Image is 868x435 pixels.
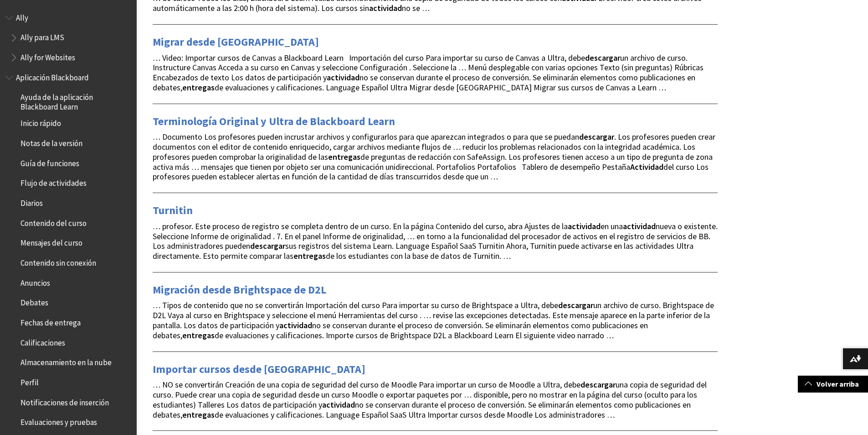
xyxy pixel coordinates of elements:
a: Importar cursos desde [GEOGRAPHIC_DATA] [153,362,365,377]
span: Calificaciones [21,335,65,347]
strong: actividad [568,221,601,231]
strong: actividad [327,72,360,83]
span: Flujo de actividades [21,176,87,188]
span: Anuncios [21,275,50,288]
strong: descargar [585,52,620,63]
a: Migrar desde [GEOGRAPHIC_DATA] [153,35,319,49]
span: Ayuda de la aplicación Blackboard Learn [21,90,130,111]
span: Diarios [21,195,43,208]
span: Contenido sin conexión [21,255,96,267]
nav: Book outline for Anthology Ally Help [5,10,131,65]
strong: entregas [182,330,215,341]
span: Ally for Websites [21,50,75,62]
strong: Actividad [630,162,663,172]
span: Perfil [21,375,39,387]
span: … Video: Importar cursos de Canvas a Blackboard Learn Importación del curso Para importar su curs... [153,52,704,93]
span: … profesor. Este proceso de registro se completa dentro de un curso. En la página Contenido del c... [153,221,718,261]
a: Migración desde Brightspace de D2L [153,283,326,297]
strong: actividad [369,3,402,13]
strong: actividad [623,221,656,231]
span: Guía de funciones [21,156,79,168]
span: Almacenamiento en la nube [21,355,112,367]
a: Turnitin [153,203,193,218]
a: Volver arriba [798,376,868,393]
strong: entregas [293,251,326,261]
span: Notas de la versión [21,136,82,148]
span: Mensajes del curso [21,236,82,248]
strong: descargar [579,131,614,142]
span: Inicio rápido [21,116,61,128]
span: Debates [21,295,48,308]
span: Ally para LMS [21,30,64,42]
strong: entregas [182,409,215,420]
span: Contenido del curso [21,215,87,228]
strong: descargar [250,241,285,251]
span: Notificaciones de inserción [21,395,109,407]
strong: descargar [580,379,616,390]
span: Evaluaciones y pruebas [21,415,97,427]
strong: entregas [182,82,215,93]
span: Fechas de entrega [21,315,81,327]
strong: actividad [279,320,312,330]
span: … Documento Los profesores pueden incrustar archivos y configurarlos para que aparezcan integrado... [153,131,715,182]
strong: entregas [328,152,360,162]
span: … Tipos de contenido que no se convertirán Importación del curso Para importar su curso de Bright... [153,300,714,340]
a: Terminología Original y Ultra de Blackboard Learn [153,114,395,129]
strong: descargar [558,300,593,310]
span: Ally [16,10,28,22]
span: Aplicación Blackboard [16,70,89,82]
span: … NO se convertirán Creación de una copia de seguridad del curso de Moodle Para importar un curso... [153,379,707,419]
strong: actividad [322,399,355,410]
